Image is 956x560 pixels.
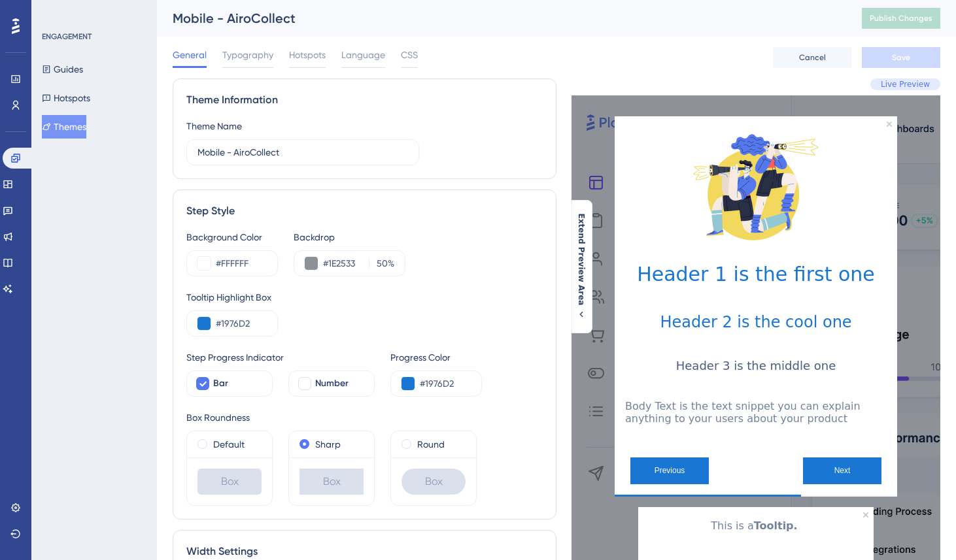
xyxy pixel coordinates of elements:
span: Typography [222,47,273,63]
b: Tooltip. [754,519,798,532]
label: Round [417,436,445,452]
button: Next [803,457,881,484]
span: Save [892,52,910,63]
div: Backdrop [294,229,405,245]
button: Previous [630,457,709,484]
p: This is a [649,518,863,535]
input: % [373,255,388,271]
button: Extend Preview Area [571,214,592,320]
div: Theme Information [186,92,543,108]
span: Language [341,47,385,63]
div: Box [299,469,364,495]
h1: Header 1 is the first one [625,263,887,286]
span: Bar [213,376,228,391]
span: Number [315,376,349,391]
span: Extend Preview Area [576,214,587,306]
div: Box [197,469,262,495]
div: Progress Color [390,350,482,365]
div: Tooltip Highlight Box [186,289,543,305]
label: % [369,255,394,271]
button: Guides [42,58,83,81]
div: Width Settings [186,544,543,559]
span: General [173,47,207,63]
button: Hotspots [42,86,90,110]
div: Close Preview [863,512,868,518]
span: Publish Changes [870,13,932,24]
button: Save [862,47,940,68]
span: CSS [401,47,418,63]
h2: Header 2 is the cool one [625,313,887,331]
span: Hotspots [289,47,326,63]
div: Background Color [186,229,278,245]
p: Body Text is the text snippet you can explain anything to your users about your product [625,400,887,425]
span: Cancel [799,52,826,63]
div: Step Style [186,203,543,219]
div: ENGAGEMENT [42,31,92,42]
button: Cancel [773,47,851,68]
div: Mobile - AiroCollect [173,9,829,27]
div: Step Progress Indicator [186,350,375,365]
label: Default [213,436,245,452]
span: Live Preview [881,79,930,90]
h3: Header 3 is the middle one [625,359,887,372]
img: Modal Media [691,122,821,252]
div: Box [401,469,466,495]
button: Themes [42,115,86,139]
button: Publish Changes [862,8,940,29]
div: Theme Name [186,118,242,134]
div: Close Preview [887,122,892,127]
div: Box Roundness [186,410,543,425]
input: Theme Name [197,145,408,159]
label: Sharp [315,436,341,452]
